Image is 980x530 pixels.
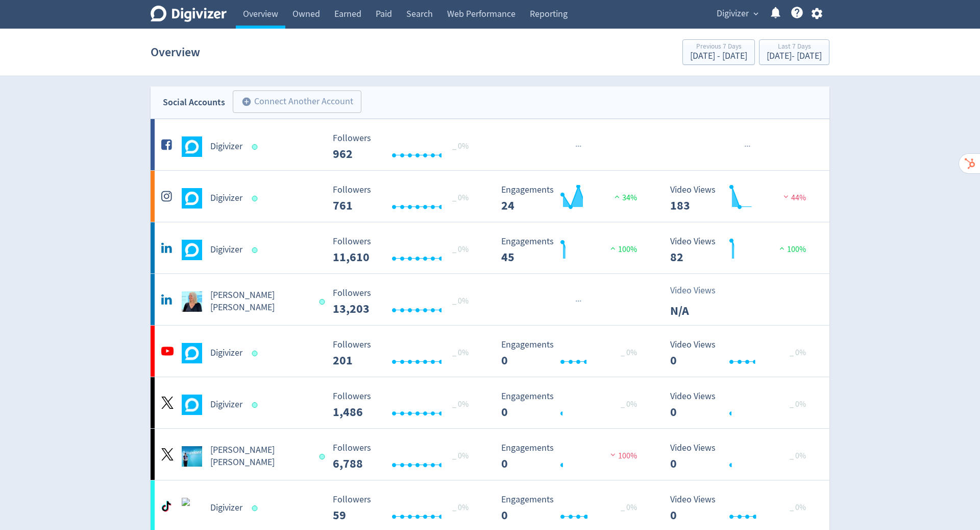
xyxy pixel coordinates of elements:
[665,185,818,212] svg: Video Views 183
[252,351,261,356] span: Data last synced: 29 Sep 2025, 11:02pm (AEST)
[151,274,829,325] a: Emma Lo Russo undefined[PERSON_NAME] [PERSON_NAME] Followers --- _ 0% Followers 13,203 ···Video V...
[781,193,806,203] span: 44%
[767,52,822,61] div: [DATE] - [DATE]
[496,391,649,419] svg: Engagements 0
[210,399,242,411] h5: Digivizer
[713,6,761,22] button: Digivizer
[690,52,747,61] div: [DATE] - [DATE]
[210,289,310,314] h5: [PERSON_NAME] [PERSON_NAME]
[182,498,202,518] img: Digivizer undefined
[252,402,261,408] span: Data last synced: 29 Sep 2025, 11:02pm (AEST)
[151,377,829,428] a: Digivizer undefinedDigivizer Followers --- _ 0% Followers 1,486 Engagements 0 Engagements 0 _ 0% ...
[151,326,829,377] a: Digivizer undefinedDigivizer Followers --- _ 0% Followers 201 Engagements 0 Engagements 0 _ 0% Vi...
[210,141,242,153] h5: Digivizer
[233,90,361,113] button: Connect Another Account
[182,343,202,363] img: Digivizer undefined
[452,451,469,461] span: _ 0%
[252,247,261,253] span: Data last synced: 30 Sep 2025, 5:01am (AEST)
[746,140,748,153] span: ·
[621,502,637,513] span: _ 0%
[621,348,637,358] span: _ 0%
[665,443,818,470] svg: Video Views 0
[577,140,579,153] span: ·
[210,444,310,469] h5: [PERSON_NAME] [PERSON_NAME]
[790,451,806,461] span: _ 0%
[210,192,242,204] h5: Digivizer
[496,443,649,470] svg: Engagements 0
[744,140,746,153] span: ·
[319,454,328,459] span: Data last synced: 29 Sep 2025, 4:02pm (AEST)
[790,348,806,358] span: _ 0%
[665,237,818,264] svg: Video Views 82
[612,193,637,203] span: 34%
[608,451,618,458] img: negative-performance.svg
[252,144,261,150] span: Data last synced: 30 Sep 2025, 5:01am (AEST)
[151,171,829,222] a: Digivizer undefinedDigivizer Followers --- _ 0% Followers 761 Engagements 24 Engagements 24 34% V...
[151,429,829,480] a: Emma Lo Russo undefined[PERSON_NAME] [PERSON_NAME] Followers --- _ 0% Followers 6,788 Engagements...
[777,244,787,252] img: positive-performance.svg
[575,140,577,153] span: ·
[790,502,806,513] span: _ 0%
[621,399,637,409] span: _ 0%
[608,244,618,252] img: positive-performance.svg
[210,244,242,256] h5: Digivizer
[767,43,822,52] div: Last 7 Days
[496,237,649,264] svg: Engagements 45
[751,9,761,18] span: expand_more
[328,391,481,419] svg: Followers ---
[182,240,202,260] img: Digivizer undefined
[717,6,749,22] span: Digivizer
[182,446,202,467] img: Emma Lo Russo undefined
[790,399,806,409] span: _ 0%
[496,495,649,522] svg: Engagements 0
[496,185,649,212] svg: Engagements 24
[151,36,200,68] h1: Overview
[748,140,750,153] span: ·
[575,295,577,308] span: ·
[182,395,202,415] img: Digivizer undefined
[252,196,261,201] span: Data last synced: 30 Sep 2025, 5:01am (AEST)
[151,119,829,170] a: Digivizer undefinedDigivizer Followers --- _ 0% Followers 962 ······
[665,391,818,419] svg: Video Views 0
[241,97,252,107] span: add_circle
[665,340,818,367] svg: Video Views 0
[670,284,729,297] p: Video Views
[777,244,806,255] span: 100%
[579,295,581,308] span: ·
[496,340,649,367] svg: Engagements 0
[252,505,261,511] span: Data last synced: 30 Sep 2025, 4:01am (AEST)
[182,188,202,209] img: Digivizer undefined
[452,244,469,255] span: _ 0%
[328,237,481,264] svg: Followers ---
[452,502,469,513] span: _ 0%
[225,92,361,113] a: Connect Another Account
[328,133,481,160] svg: Followers ---
[328,288,481,315] svg: Followers ---
[452,141,469,151] span: _ 0%
[163,95,225,110] div: Social Accounts
[670,302,729,320] p: N/A
[781,193,791,200] img: negative-performance.svg
[328,340,481,367] svg: Followers ---
[182,136,202,157] img: Digivizer undefined
[210,347,242,359] h5: Digivizer
[577,295,579,308] span: ·
[151,222,829,273] a: Digivizer undefinedDigivizer Followers --- _ 0% Followers 11,610 Engagements 45 Engagements 45 10...
[210,502,242,514] h5: Digivizer
[452,296,469,306] span: _ 0%
[328,443,481,470] svg: Followers ---
[328,185,481,212] svg: Followers ---
[579,140,581,153] span: ·
[665,495,818,522] svg: Video Views 0
[182,291,202,312] img: Emma Lo Russo undefined
[759,39,829,65] button: Last 7 Days[DATE]- [DATE]
[608,451,637,461] span: 100%
[690,43,747,52] div: Previous 7 Days
[608,244,637,255] span: 100%
[328,495,481,522] svg: Followers ---
[452,193,469,203] span: _ 0%
[319,299,328,305] span: Data last synced: 29 Sep 2025, 10:01pm (AEST)
[452,348,469,358] span: _ 0%
[452,399,469,409] span: _ 0%
[682,39,755,65] button: Previous 7 Days[DATE] - [DATE]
